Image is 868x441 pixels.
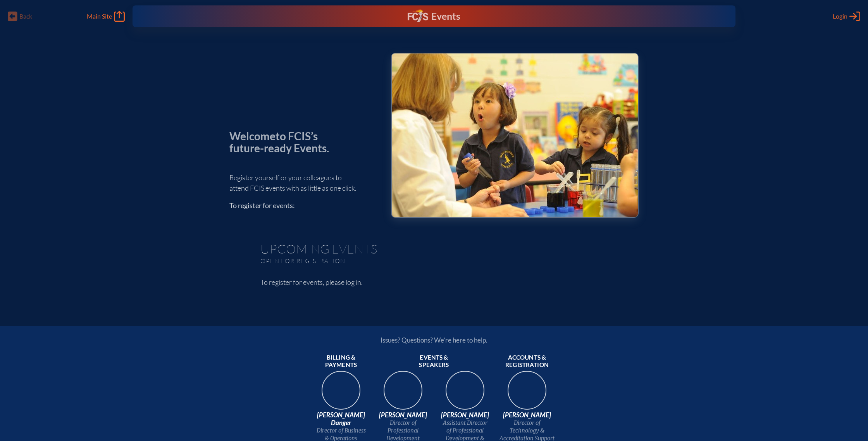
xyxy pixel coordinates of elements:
[499,411,555,419] span: [PERSON_NAME]
[87,11,125,22] a: Main Site
[502,369,552,418] img: b1ee34a6-5a78-4519-85b2-7190c4823173
[437,411,493,419] span: [PERSON_NAME]
[313,354,369,369] span: Billing & payments
[229,200,379,211] p: To register for events:
[440,369,490,418] img: 545ba9c4-c691-43d5-86fb-b0a622cbeb82
[316,369,366,418] img: 9c64f3fb-7776-47f4-83d7-46a341952595
[229,130,338,155] p: Welcome to FCIS’s future-ready Events.
[260,243,608,255] h1: Upcoming Events
[406,354,462,369] span: Events & speakers
[392,53,638,217] img: Events
[378,369,428,418] img: 94e3d245-ca72-49ea-9844-ae84f6d33c0f
[313,411,369,427] span: [PERSON_NAME] Danger
[229,172,379,193] p: Register yourself or your colleagues to attend FCIS events with as little as one click.
[260,257,465,265] p: Open for registration
[499,354,555,369] span: Accounts & registration
[833,12,847,20] span: Login
[87,12,112,20] span: Main Site
[296,9,572,23] div: FCIS Events — Future ready
[298,336,570,344] p: Issues? Questions? We’re here to help.
[260,277,608,288] p: To register for events, please log in.
[375,411,431,419] span: [PERSON_NAME]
